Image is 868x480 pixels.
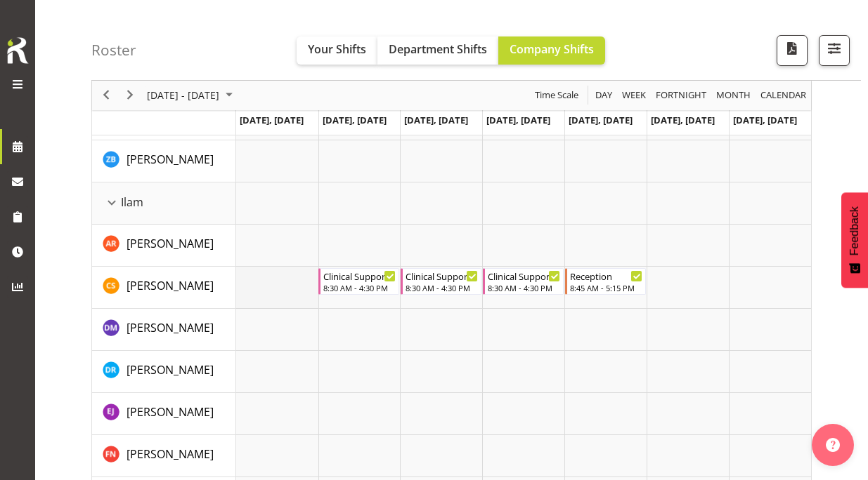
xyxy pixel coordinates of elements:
[92,309,236,351] td: Deepti Mahajan resource
[92,225,236,267] td: Andrea Ramirez resource
[570,282,642,293] div: 8:45 AM - 5:15 PM
[97,87,116,105] button: Previous
[777,35,808,66] button: Download a PDF of the roster according to the set date range.
[569,114,633,126] span: [DATE], [DATE]
[4,35,32,66] img: Rosterit icon logo
[127,361,214,378] a: [PERSON_NAME]
[127,404,214,420] a: [PERSON_NAME]
[121,87,140,105] button: Next
[145,87,221,105] span: [DATE] - [DATE]
[92,267,236,309] td: Catherine Stewart resource
[654,87,709,105] button: Fortnight
[594,87,614,105] span: Day
[620,87,649,105] button: Timeline Week
[323,282,396,293] div: 8:30 AM - 4:30 PM
[92,393,236,435] td: Ella Jarvis resource
[323,114,387,126] span: [DATE], [DATE]
[483,268,564,295] div: Catherine Stewart"s event - Clinical Support Begin From Thursday, October 2, 2025 at 8:30:00 AM G...
[127,235,214,252] a: [PERSON_NAME]
[389,41,487,57] span: Department Shifts
[651,114,715,126] span: [DATE], [DATE]
[498,36,605,65] button: Company Shifts
[533,87,581,105] button: Time Scale
[406,282,478,293] div: 8:30 AM - 4:30 PM
[654,87,708,105] span: Fortnight
[91,42,136,58] h4: Roster
[819,35,850,66] button: Filter Shifts
[127,319,214,336] a: [PERSON_NAME]
[406,269,478,283] div: Clinical Support
[593,87,615,105] button: Timeline Day
[92,140,236,182] td: Zephy Bennett resource
[127,362,214,378] span: [PERSON_NAME]
[127,320,214,335] span: [PERSON_NAME]
[92,435,236,477] td: Firdous Naqvi resource
[404,114,468,126] span: [DATE], [DATE]
[318,268,399,295] div: Catherine Stewart"s event - Clinical Support Begin From Tuesday, September 30, 2025 at 8:30:00 AM...
[240,114,304,126] span: [DATE], [DATE]
[127,404,214,420] span: [PERSON_NAME]
[826,438,840,452] img: help-xxl-2.png
[323,269,396,283] div: Clinical Support
[486,114,550,126] span: [DATE], [DATE]
[118,81,142,110] div: next period
[92,182,236,225] td: Ilam resource
[127,236,214,251] span: [PERSON_NAME]
[308,41,366,57] span: Your Shifts
[94,81,118,110] div: previous period
[533,87,580,105] span: Time Scale
[570,269,642,283] div: Reception
[92,351,236,393] td: Deepti Raturi resource
[121,194,143,211] span: Ilam
[733,114,797,126] span: [DATE], [DATE]
[127,446,214,462] span: [PERSON_NAME]
[510,41,594,57] span: Company Shifts
[841,192,868,288] button: Feedback - Show survey
[145,87,239,105] button: October 2025
[848,206,861,255] span: Feedback
[758,87,809,105] button: Month
[142,81,241,110] div: Sep 29 - Oct 05, 2025
[488,282,560,293] div: 8:30 AM - 4:30 PM
[714,87,753,105] button: Timeline Month
[759,87,808,105] span: calendar
[621,87,647,105] span: Week
[488,269,560,283] div: Clinical Support
[401,268,481,295] div: Catherine Stewart"s event - Clinical Support Begin From Wednesday, October 1, 2025 at 8:30:00 AM ...
[377,36,498,65] button: Department Shifts
[127,277,214,294] a: [PERSON_NAME]
[565,268,646,295] div: Catherine Stewart"s event - Reception Begin From Friday, October 3, 2025 at 8:45:00 AM GMT+13:00 ...
[127,446,214,462] a: [PERSON_NAME]
[127,278,214,293] span: [PERSON_NAME]
[127,151,214,168] a: [PERSON_NAME]
[127,152,214,167] span: [PERSON_NAME]
[297,36,377,65] button: Your Shifts
[715,87,752,105] span: Month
